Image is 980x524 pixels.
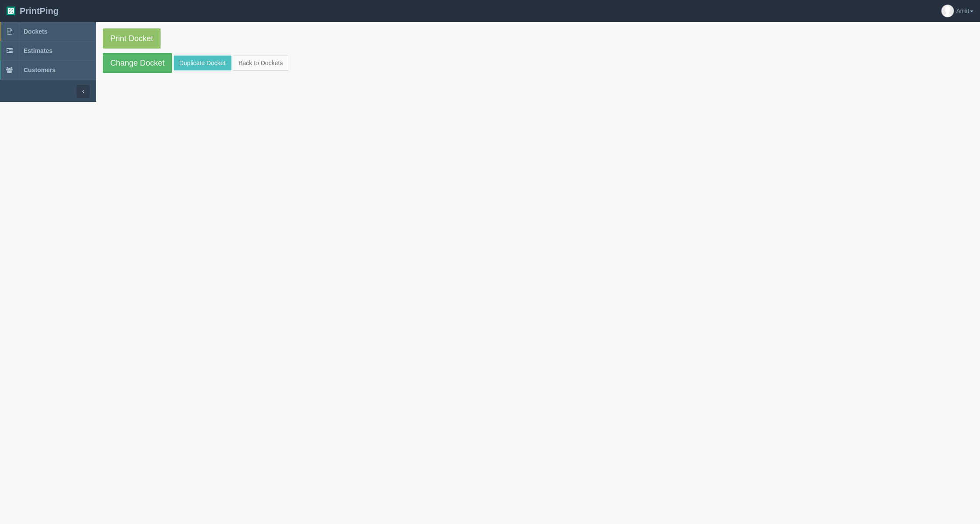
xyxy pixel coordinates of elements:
[103,28,161,49] a: Print Docket
[24,66,56,73] span: Customers
[233,56,288,70] a: Back to Dockets
[24,28,47,35] span: Dockets
[7,7,15,15] img: logo-3e63b451c926e2ac314895c53de4908e5d424f24456219fb08d385ab2e579770.png
[103,53,172,73] a: Change Docket
[941,5,954,17] img: avatar_default-7531ab5dedf162e01f1e0bb0964e6a185e93c5c22dfe317fb01d7f8cd2b1632c.jpg
[174,56,231,70] a: Duplicate Docket
[24,47,52,54] span: Estimates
